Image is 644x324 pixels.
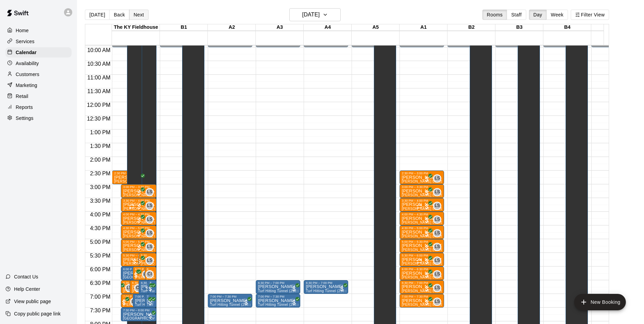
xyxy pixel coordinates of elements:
span: All customers have paid [136,189,143,196]
button: Filter View [571,10,609,20]
span: Leo Seminati [128,284,134,292]
span: Leo Seminati [436,174,441,183]
div: 7:00 PM – 7:30 PM: chris mccoy [145,294,157,308]
div: 6:30 PM – 7:00 PM [306,281,346,285]
span: Recurring event [417,259,422,264]
span: LS [147,244,152,250]
div: 6:00 PM – 6:30 PM: Landen Callahan [400,266,444,280]
p: Copy public page link [14,310,61,317]
span: 7:30 PM [88,308,112,313]
span: All customers have paid [424,217,430,224]
span: [PERSON_NAME] Baseball/Softball (Hitting or Fielding) [123,193,213,197]
a: Reports [5,102,72,112]
span: Leo Seminati [148,202,154,210]
p: Help Center [14,286,40,292]
p: Retail [16,93,28,100]
div: 7:00 PM – 7:30 PM [258,295,298,298]
span: All customers have paid [136,244,143,251]
div: 7:00 PM – 7:30 PM: Liam Anderson [121,294,141,308]
div: Leo Seminati [433,202,441,210]
p: Contact Us [14,273,38,280]
div: Leo Seminati [433,188,441,196]
span: All customers have paid [132,272,139,278]
div: Leo Seminati [130,298,138,306]
div: A4 [304,24,352,31]
div: A3 [256,24,304,31]
div: 6:00 PM – 6:30 PM [147,267,155,271]
div: 3:30 PM – 4:00 PM: Leo Seminati Baseball/Softball (Hitting or Fielding) [400,198,444,212]
span: All customers have paid [136,176,143,183]
span: 11:00 AM [86,75,112,80]
a: Availability [5,58,72,68]
span: All customers have paid [147,313,154,320]
div: Leo Seminati [433,229,441,237]
span: LS [435,202,440,209]
span: LS [147,257,152,264]
div: 4:30 PM – 5:00 PM [402,226,442,230]
div: 5:00 PM – 5:30 PM [402,240,442,244]
span: LS [132,298,137,305]
span: 1:00 PM [88,129,112,135]
span: All customers have paid [243,299,250,306]
span: All customers have paid [424,272,430,278]
span: Leo Seminati [148,243,154,251]
div: 7:00 PM – 7:30 PM: Liam Anderson [400,294,444,308]
h6: [DATE] [302,10,320,20]
span: All customers have paid [136,230,143,237]
span: LS [147,202,152,209]
span: Leo Seminati [436,270,441,278]
span: Turf Hitting Tunnel (25ft x 50ft) [135,303,185,307]
div: 7:00 PM – 7:30 PM [147,295,155,298]
button: Staff [507,10,526,20]
div: 3:00 PM – 3:30 PM [402,185,442,189]
span: LS [435,271,440,278]
span: 3:30 PM [88,198,112,204]
div: 6:30 PM – 7:00 PM: Matt Morris [139,280,154,294]
button: Back [109,10,129,20]
p: Marketing [16,82,37,89]
p: Customers [16,71,39,78]
span: All customers have paid [116,285,123,292]
span: 6:30 PM [88,280,112,286]
div: 4:00 PM – 4:30 PM: Jack Nicholas [121,212,156,225]
span: LS [435,298,440,305]
span: LS [147,216,152,223]
div: 6:30 PM – 7:00 PM [258,281,298,285]
span: 2:00 PM [88,157,112,163]
span: 5:30 PM [88,253,112,259]
div: Leo Seminati [146,243,154,251]
div: 2:30 PM – 3:00 PM [114,172,154,175]
span: 7:00 PM [88,294,112,300]
div: 5:00 PM – 5:30 PM: Hudson Brinkman [121,239,156,253]
div: 6:00 PM – 6:30 PM [135,267,151,271]
span: [PERSON_NAME] Baseball/Softball (Hitting or Fielding) [123,248,213,252]
span: [PERSON_NAME] Baseball/Softball (Hitting or Fielding) [123,207,213,211]
div: 2:30 PM – 3:00 PM: Jake Apiecionek [400,171,444,184]
span: LS [435,244,440,250]
div: 7:30 PM – 8:00 PM [123,309,154,312]
span: LS [435,189,440,196]
div: 6:00 PM – 6:30 PM: Aj Whitley [145,266,157,280]
span: Turf Hitting Tunnel (25ft x 50ft) [306,289,356,293]
span: Leo Seminati [148,229,154,237]
a: Home [5,25,72,36]
div: 6:30 PM – 7:00 PM [402,281,442,285]
span: All customers have paid [424,285,430,292]
div: Leo Seminati [433,215,441,224]
div: 6:30 PM – 7:00 PM: matt morris [148,280,156,294]
a: Marketing [5,80,72,90]
a: Settings [5,113,72,123]
span: Leo Seminati [148,257,154,265]
span: 12:00 PM [85,102,112,108]
div: Leo Seminati [433,270,441,278]
div: Leo Seminati [433,298,441,306]
div: Retail [5,91,72,101]
span: 10:00 AM [86,47,112,53]
div: 7:00 PM – 7:30 PM: Matt Morris [133,294,153,308]
div: B5 [591,24,639,31]
span: Leo Seminati [436,188,441,196]
span: 3:00 PM [88,184,112,190]
span: Turf Hitting Tunnel (25ft x 50ft) [258,289,308,293]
